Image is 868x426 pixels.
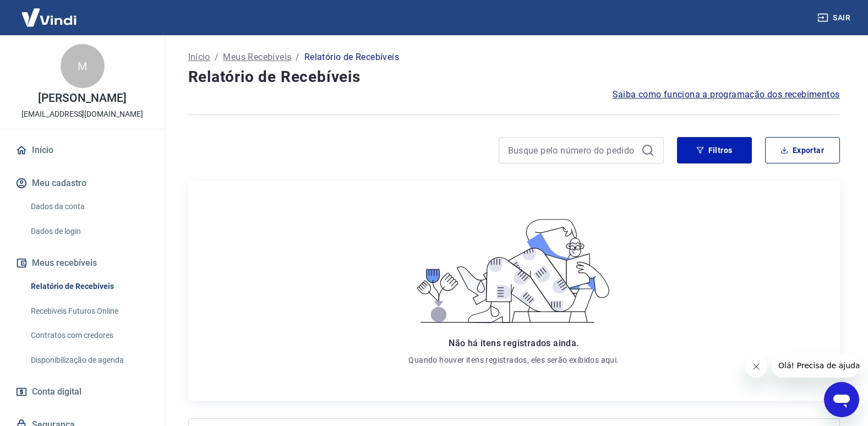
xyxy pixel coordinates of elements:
[824,382,859,417] iframe: Botão para abrir a janela de mensagens
[304,51,399,64] p: Relatório de Recebíveis
[26,324,151,347] a: Contratos com credores
[13,1,85,34] img: Vindi
[815,8,855,28] button: Sair
[765,137,840,163] button: Exportar
[508,142,637,159] input: Busque pelo número do pedido
[296,51,299,64] p: /
[188,51,210,64] a: Início
[26,220,151,243] a: Dados de login
[13,251,151,275] button: Meus recebíveis
[13,171,151,195] button: Meu cadastro
[61,44,105,88] div: M
[677,137,752,163] button: Filtros
[26,349,151,372] a: Disponibilização de agenda
[7,8,92,17] span: Olá! Precisa de ajuda?
[215,51,219,64] p: /
[26,195,151,218] a: Dados da conta
[13,380,151,404] a: Conta digital
[21,108,143,120] p: [EMAIL_ADDRESS][DOMAIN_NAME]
[32,384,81,400] span: Conta digital
[188,66,840,88] h4: Relatório de Recebíveis
[26,275,151,298] a: Relatório de Recebíveis
[408,354,619,365] p: Quando houver itens registrados, eles serão exibidos aqui.
[745,356,767,378] iframe: Fechar mensagem
[26,300,151,323] a: Recebíveis Futuros Online
[449,338,578,348] span: Não há itens registrados ainda.
[13,138,151,162] a: Início
[38,92,126,104] p: [PERSON_NAME]
[613,88,840,101] a: Saiba como funciona a programação dos recebimentos
[772,353,859,378] iframe: Mensagem da empresa
[223,51,291,64] a: Meus Recebíveis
